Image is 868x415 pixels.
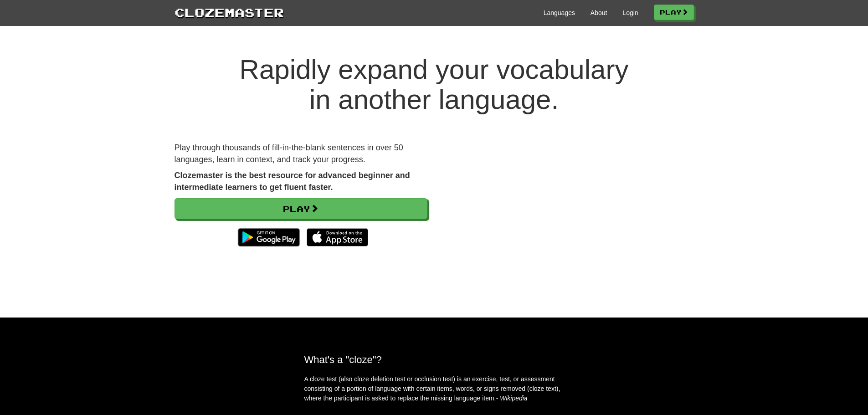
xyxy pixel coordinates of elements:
[622,8,638,17] a: Login
[304,374,564,403] p: A cloze test (also cloze deletion test or occlusion test) is an exercise, test, or assessment con...
[233,224,304,251] img: Get it on Google Play
[544,8,575,17] a: Languages
[175,198,427,219] a: Play
[175,171,410,192] strong: Clozemaster is the best resource for advanced beginner and intermediate learners to get fluent fa...
[496,395,528,402] em: - Wikipedia
[175,4,284,20] a: Clozemaster
[591,8,607,17] a: About
[654,5,694,20] a: Play
[175,142,427,165] p: Play through thousands of fill-in-the-blank sentences in over 50 languages, learn in context, and...
[307,228,368,246] img: Download_on_the_App_Store_Badge_US-UK_135x40-25178aeef6eb6b83b96f5f2d004eda3bffbb37122de64afbaef7...
[304,354,564,365] h2: What's a "cloze"?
